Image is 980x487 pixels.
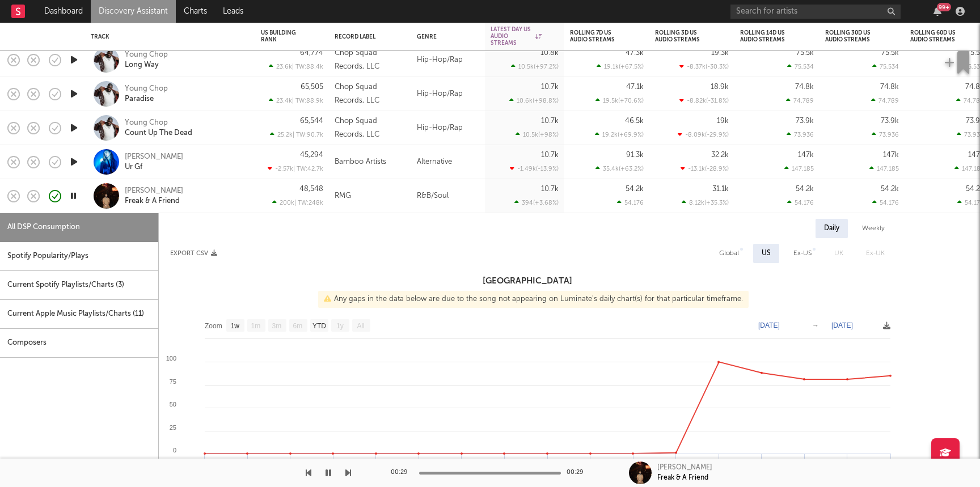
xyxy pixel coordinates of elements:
div: 10.5k ( +98 % ) [516,131,559,138]
div: 73.9k [881,117,899,125]
a: [PERSON_NAME] [125,152,183,162]
text: [DATE] [758,321,780,329]
div: 47.3k [626,49,644,57]
a: Young Chop [125,84,168,94]
text: 25 [170,424,176,431]
div: Young Chop [125,50,168,60]
div: -2.57k | TW: 42.7k [261,165,323,172]
div: 75.5k [881,49,899,57]
div: 74,789 [871,97,899,104]
div: 200k | TW: 248k [261,199,323,206]
div: Chop Squad Records, LLC [335,115,405,142]
div: Rolling 30D US Audio Streams [825,29,882,43]
div: R&B/Soul [411,179,485,213]
div: 75,534 [787,63,814,70]
div: 19.1k ( +67.5 % ) [597,63,644,70]
a: [PERSON_NAME] [125,186,183,196]
text: 1y [336,322,344,330]
div: 65,505 [301,83,323,91]
div: 74.8k [880,83,899,91]
text: 50 [170,401,176,408]
div: US [762,247,771,260]
div: 73.9k [796,117,814,125]
div: 10.5k ( +97.2 % ) [511,63,559,70]
div: Genre [417,33,474,40]
a: Count Up The Dead [125,128,192,138]
a: Freak & A Friend [125,196,180,206]
div: 47.1k [626,83,644,91]
div: -8.82k ( -31.8 % ) [679,97,729,104]
div: Hip-Hop/Rap [411,43,485,77]
text: 100 [166,355,176,362]
div: 10.7k [541,83,559,91]
div: Hip-Hop/Rap [411,77,485,111]
text: YTD [312,322,326,330]
div: 19.3k [711,49,729,57]
div: 54.2k [881,185,899,193]
div: Rolling 3D US Audio Streams [655,29,712,43]
a: Paradise [125,94,154,104]
text: 3m [272,322,282,330]
div: Bamboo Artists [335,155,386,169]
div: 65,544 [300,117,323,125]
div: 32.2k [711,151,729,159]
text: 6m [293,322,303,330]
div: Hip-Hop/Rap [411,111,485,145]
div: Rolling 14D US Audio Streams [740,29,797,43]
div: 19.5k ( +70.6 % ) [595,97,644,104]
div: 10.8k [540,49,559,57]
a: Ur Gf [125,162,142,172]
div: 75.5k [796,49,814,57]
div: Alternative [411,145,485,179]
div: RMG [335,189,351,203]
div: Rolling 7D US Audio Streams [570,29,627,43]
div: 10.7k [541,185,559,193]
div: 18.9k [711,83,729,91]
div: Ex-US [793,247,812,260]
div: Track [91,33,244,40]
div: Global [719,247,739,260]
div: 147k [798,151,814,159]
h3: [GEOGRAPHIC_DATA] [159,274,896,288]
div: Young Chop [125,118,168,128]
div: 54.2k [796,185,814,193]
div: 64,774 [300,49,323,57]
div: 48,548 [299,185,323,193]
text: 1w [231,322,240,330]
div: US Building Rank [261,29,306,43]
div: -8.09k ( -29.9 % ) [678,131,729,138]
div: Long Way [125,60,159,70]
div: 54,176 [787,199,814,206]
div: 46.5k [625,117,644,125]
div: 99 + [937,3,951,11]
div: 35.4k ( +63.2 % ) [595,165,644,172]
div: Chop Squad Records, LLC [335,46,405,74]
div: 23.6k | TW: 88.4k [261,63,323,70]
div: 25.2k | TW: 90.7k [261,131,323,138]
div: [PERSON_NAME] [657,463,712,473]
div: Chop Squad Records, LLC [335,81,405,108]
text: Zoom [205,322,222,330]
div: 19k [717,117,729,125]
text: 0 [173,447,176,454]
div: 10.7k [541,151,559,159]
div: 394 ( +3.68 % ) [514,199,559,206]
div: 31.1k [712,185,729,193]
div: 73,936 [787,131,814,138]
div: 74.8k [795,83,814,91]
div: Record Label [335,33,388,40]
div: Rolling 60D US Audio Streams [910,29,967,43]
div: 147k [883,151,899,159]
div: -8.37k ( -30.3 % ) [679,63,729,70]
div: 45,294 [300,151,323,159]
div: 147,185 [869,165,899,172]
div: 10.6k ( +98.8 % ) [509,97,559,104]
text: 1m [251,322,261,330]
div: 54,176 [872,199,899,206]
div: 23.4k | TW: 88.9k [261,97,323,104]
